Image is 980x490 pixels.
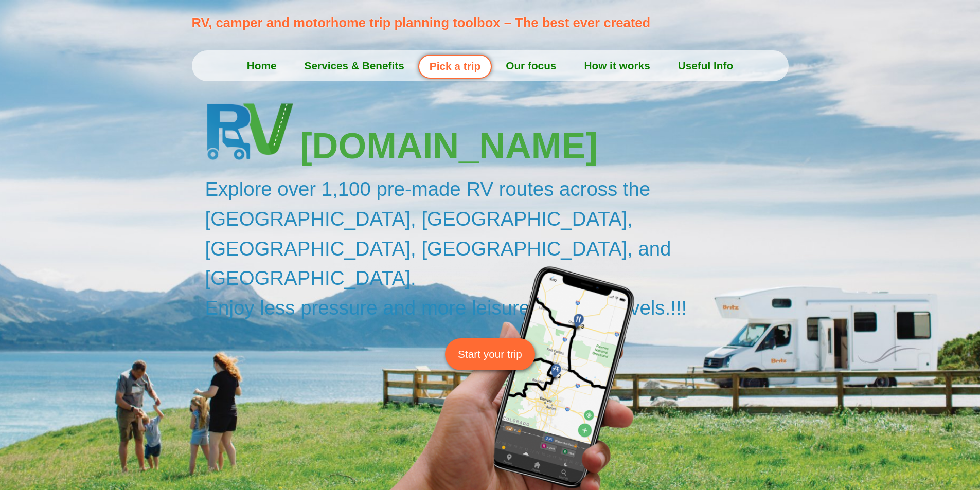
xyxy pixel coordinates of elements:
h2: Explore over 1,100 pre-made RV routes across the [GEOGRAPHIC_DATA], [GEOGRAPHIC_DATA], [GEOGRAPHI... [205,174,794,322]
a: Services & Benefits [291,53,418,79]
a: Start your trip [445,338,535,370]
nav: Menu [192,53,789,79]
a: Our focus [492,53,570,79]
h3: [DOMAIN_NAME] [300,128,793,164]
a: Pick a trip [418,55,492,79]
a: Home [233,53,291,79]
a: How it works [570,53,664,79]
p: RV, camper and motorhome trip planning toolbox – The best ever created [192,13,794,32]
a: Useful Info [664,53,747,79]
span: Start your trip [458,346,522,362]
